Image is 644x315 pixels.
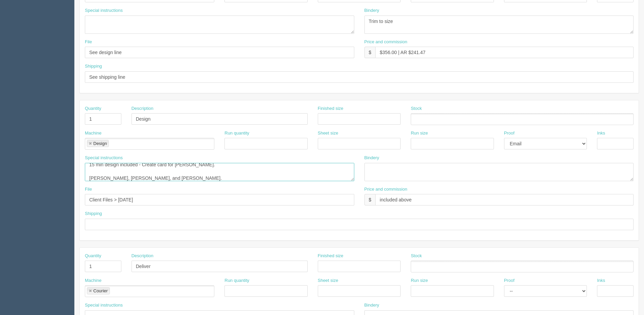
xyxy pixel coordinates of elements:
label: Special instructions [85,155,123,161]
div: $ [364,47,376,58]
label: Sheet size [318,130,338,137]
label: Description [132,105,153,112]
label: Bindery [364,302,379,309]
div: Courier [93,289,108,293]
label: Machine [85,277,101,284]
textarea: 15 min design included - [PERSON_NAME] / [PERSON_NAME] / [PERSON_NAME] / [PERSON_NAME] Create car... [85,163,354,181]
label: Special instructions [85,302,123,309]
div: $ [364,194,376,205]
label: Finished size [318,105,343,112]
label: Finished size [318,253,343,259]
label: Stock [411,253,422,259]
label: Quantity [85,105,101,112]
label: Inks [597,130,605,137]
label: Quantity [85,253,101,259]
label: Sheet size [318,277,338,284]
label: Shipping [85,63,102,70]
label: File [85,186,92,193]
label: Stock [411,105,422,112]
label: Run quantity [224,130,249,137]
label: Bindery [364,155,379,161]
label: Price and commission [364,186,407,193]
label: Run size [411,130,428,137]
textarea: Trim to size [364,16,634,34]
label: Proof [504,130,515,137]
label: File [85,39,92,45]
label: Shipping [85,211,102,217]
label: Bindery [364,7,379,14]
label: Inks [597,277,605,284]
label: Proof [504,277,515,284]
label: Description [132,253,153,259]
label: Price and commission [364,39,407,45]
label: Run quantity [224,277,249,284]
div: Design [93,141,107,146]
label: Special instructions [85,7,123,14]
label: Machine [85,130,101,137]
label: Run size [411,277,428,284]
